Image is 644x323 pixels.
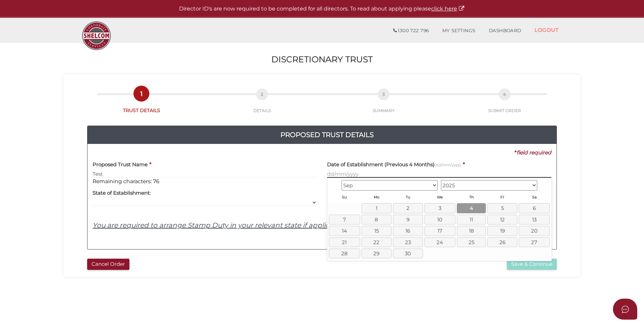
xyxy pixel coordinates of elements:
img: Logo [79,18,114,53]
button: Save & Continue [507,259,557,270]
a: 2DETAILS [202,96,322,113]
a: 19 [487,226,517,236]
i: field required [517,149,551,156]
a: 1 [362,203,392,213]
a: 7 [329,215,360,224]
a: 27 [519,237,550,247]
a: 14 [329,226,360,236]
span: Wednesday [437,195,443,199]
span: Sunday [342,195,347,199]
a: 9 [393,215,423,224]
h4: State of Establishment: [93,190,151,196]
a: 25 [457,237,486,247]
a: 8 [362,215,392,224]
a: 2 [393,203,423,213]
a: 3SUMMARY [322,96,446,113]
a: 30 [393,249,423,258]
a: 1TRUST DETAILS [80,95,202,114]
a: Prev [329,179,340,190]
a: 3 [424,203,455,213]
span: 1 [135,88,147,100]
a: 18 [457,226,486,236]
a: Next [539,179,550,190]
button: Cancel Order [87,259,129,270]
h4: Proposed Trust Details [93,129,562,140]
a: 21 [329,237,360,247]
a: click here [431,5,465,12]
span: Tuesday [406,195,410,199]
p: Director ID's are now required to be completed for all directors. To read about applying please [17,5,627,13]
span: Monday [374,195,379,199]
a: 20 [519,226,550,236]
a: 13 [519,215,550,224]
a: 23 [393,237,423,247]
a: 11 [457,215,486,224]
a: 12 [487,215,517,224]
a: 16 [393,226,423,236]
input: dd/mm/yyyy [327,170,551,178]
a: 10 [424,215,455,224]
a: 29 [362,249,392,258]
h4: Date of Establishment (Previous 4 Months) [327,162,461,168]
a: 4SUBMIT ORDER [446,96,564,113]
a: MY SETTINGS [436,24,482,38]
a: 4 [457,203,486,213]
a: 22 [362,237,392,247]
h4: Proposed Trust Name [93,162,148,168]
span: Friday [500,195,504,199]
a: 5 [487,203,517,213]
span: 2 [256,88,268,100]
a: 1300 722 796 [387,24,436,38]
a: 15 [362,226,392,236]
u: You are required to arrange Stamp Duty in your relevant state if applicable. [93,221,345,229]
a: 6 [519,203,550,213]
a: 24 [424,237,455,247]
small: (dd/mm/yyyy) [435,163,461,167]
span: Remaining characters: 76 [93,178,159,185]
a: 17 [424,226,455,236]
a: LOGOUT [528,23,565,37]
a: DASHBOARD [482,24,528,38]
button: Open asap [613,299,637,320]
span: 3 [378,88,390,100]
a: 28 [329,249,360,258]
span: Thursday [469,195,474,199]
a: 26 [487,237,517,247]
span: 4 [499,88,511,100]
span: Saturday [532,195,537,199]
